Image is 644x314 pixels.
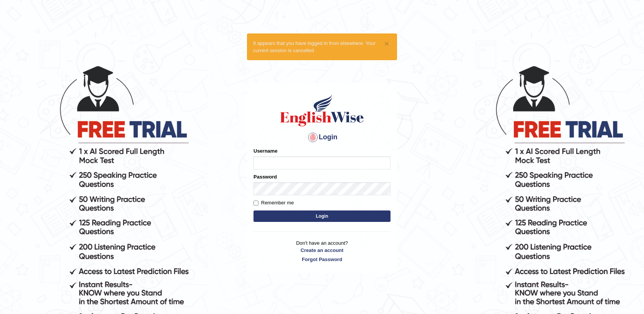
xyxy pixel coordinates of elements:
label: Username [253,147,277,155]
label: Password [253,173,277,180]
img: Logo of English Wise sign in for intelligent practice with AI [279,93,365,128]
button: Login [253,210,391,222]
div: It appears that you have logged in from elsewhere. Your current session is cancelled [247,33,397,60]
input: Remember me [253,201,258,206]
label: Remember me [253,199,294,207]
button: × [384,40,389,48]
h4: Login [253,131,391,143]
a: Forgot Password [253,256,391,263]
a: Create an account [253,247,391,254]
p: Don't have an account? [253,239,391,263]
